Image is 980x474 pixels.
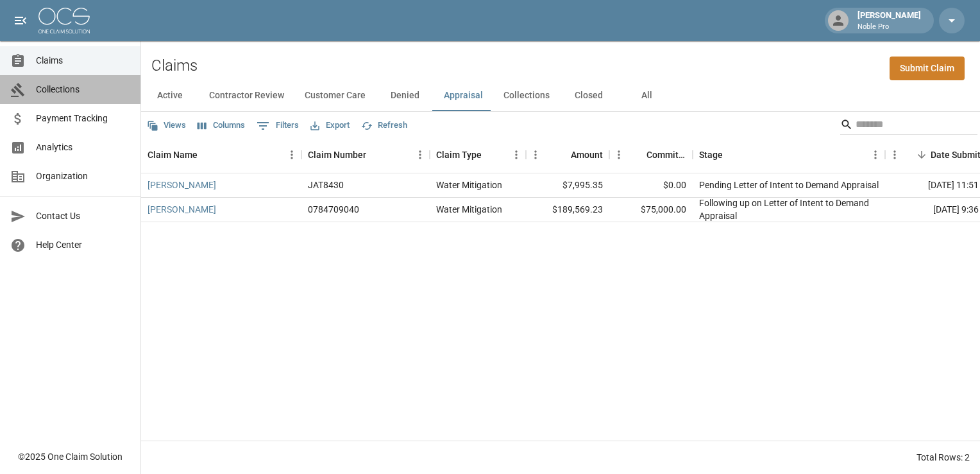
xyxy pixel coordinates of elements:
button: Menu [282,145,301,164]
button: Export [307,116,353,136]
button: Views [144,116,189,136]
div: Pending Letter of Intent to Demand Appraisal [699,179,879,191]
h2: Claims [151,57,198,75]
button: Show filters [253,116,302,136]
div: $75,000.00 [609,198,693,222]
div: [PERSON_NAME] [852,9,926,32]
div: 0784709040 [308,203,359,216]
button: Menu [507,145,526,164]
button: Denied [376,80,434,111]
div: Claim Name [148,137,198,173]
button: Menu [885,145,904,164]
button: Contractor Review [199,80,294,111]
button: Menu [410,145,430,164]
button: Sort [723,146,741,164]
button: Sort [198,146,215,164]
div: Stage [693,137,885,173]
div: Following up on Letter of Intent to Demand Appraisal [699,197,879,222]
button: Menu [526,145,545,164]
button: Select columns [194,116,248,136]
div: Claim Number [308,137,366,173]
button: All [618,80,675,111]
span: Payment Tracking [36,112,130,125]
div: Claim Type [436,137,482,173]
p: Noble Pro [857,22,921,33]
button: Appraisal [434,80,493,111]
button: Sort [629,146,646,164]
div: $0.00 [609,173,693,198]
span: Help Center [36,238,130,252]
button: Refresh [358,116,410,136]
a: [PERSON_NAME] [148,179,216,191]
button: Sort [482,146,500,164]
div: JAT8430 [308,179,344,191]
span: Analytics [36,141,130,154]
div: dynamic tabs [141,80,980,111]
span: Contact Us [36,209,130,223]
div: Claim Name [141,137,301,173]
button: Closed [560,80,618,111]
button: Menu [609,145,629,164]
span: Claims [36,54,130,67]
span: Organization [36,170,130,183]
div: Claim Type [430,137,526,173]
button: open drawer [8,8,33,33]
button: Menu [866,145,885,164]
img: ocs-logo-white-transparent.png [38,8,90,33]
div: Water Mitigation [436,203,502,216]
button: Sort [553,146,571,164]
div: Claim Number [301,137,430,173]
div: Amount [571,137,603,173]
a: Submit Claim [890,57,965,80]
div: © 2025 One Claim Solution [18,450,122,463]
div: $7,995.35 [526,173,609,198]
div: Total Rows: 2 [917,451,970,464]
button: Sort [913,146,931,164]
button: Active [141,80,199,111]
span: Collections [36,83,130,96]
button: Sort [366,146,384,164]
div: Amount [526,137,609,173]
div: Committed Amount [646,137,686,173]
button: Customer Care [294,80,376,111]
div: Stage [699,137,723,173]
div: Water Mitigation [436,179,502,191]
a: [PERSON_NAME] [148,203,216,216]
div: Committed Amount [609,137,693,173]
div: $189,569.23 [526,198,609,222]
div: Search [840,114,977,137]
button: Collections [493,80,560,111]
